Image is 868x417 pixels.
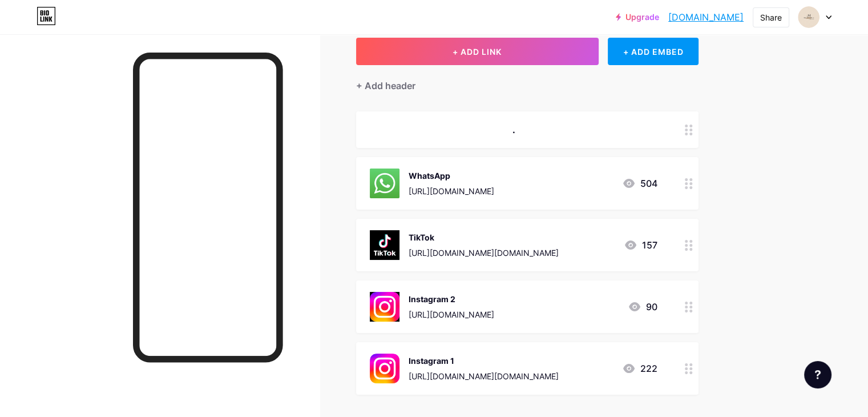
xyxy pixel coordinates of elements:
img: TikTok [370,230,399,260]
div: TikTok [409,231,559,243]
div: + Add header [356,79,415,93]
div: 157 [624,238,657,252]
button: + ADD LINK [356,38,599,65]
img: Instagram 2 [370,292,399,322]
div: . [370,123,657,137]
div: 90 [628,300,657,314]
img: gx3 [798,6,819,28]
div: [URL][DOMAIN_NAME] [409,185,494,197]
div: 222 [622,362,657,375]
div: [URL][DOMAIN_NAME][DOMAIN_NAME] [409,370,559,382]
div: Share [760,11,782,23]
div: [URL][DOMAIN_NAME][DOMAIN_NAME] [409,247,559,259]
div: + ADD EMBED [608,38,699,65]
div: WhatsApp [409,170,494,182]
a: [DOMAIN_NAME] [668,10,744,24]
div: Instagram 2 [409,293,494,305]
div: Instagram 1 [409,355,559,367]
div: 504 [622,177,657,190]
a: Upgrade [616,13,659,22]
img: Instagram 1 [370,354,399,383]
img: WhatsApp [370,169,399,198]
div: [URL][DOMAIN_NAME] [409,308,494,320]
span: + ADD LINK [453,47,502,57]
